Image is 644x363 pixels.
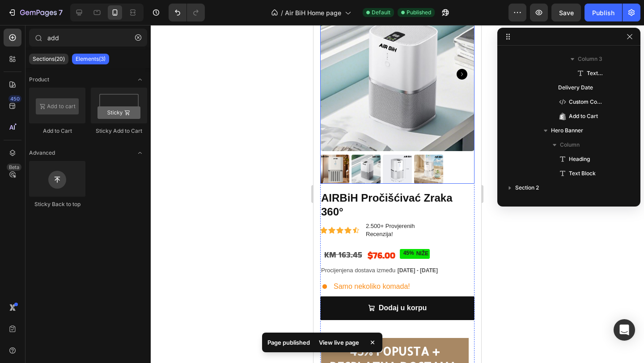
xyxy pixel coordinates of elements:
span: Advanced [29,149,55,157]
span: Air BiH Home page [285,8,341,17]
span: Column [560,140,580,149]
span: Text Block [587,69,603,78]
span: Delivery Date [558,83,593,92]
div: Sticky Add to Cart [91,127,147,135]
div: Beta [7,164,21,171]
input: Search Sections & Elements [29,29,147,46]
span: Section 2 [515,183,539,192]
div: Publish [592,8,614,17]
p: Elements(3) [76,55,106,63]
span: Product [29,76,49,84]
span: Hero Banner [551,126,583,135]
span: Add to Cart [569,112,598,121]
span: Custom Code [569,97,603,106]
span: Column 3 [578,55,602,63]
p: Page published [267,338,310,347]
p: 7 [59,7,63,18]
p: Sections(20) [33,55,65,63]
div: Undo/Redo [169,4,205,21]
span: Toggle open [133,72,147,87]
button: 7 [4,4,67,21]
button: Save [551,4,581,21]
span: Toggle open [133,146,147,160]
span: Text Block [569,169,596,178]
span: Save [559,9,574,17]
span: Default [372,8,390,17]
span: Published [407,8,431,17]
span: / [281,8,283,17]
div: View live page [314,336,364,349]
div: Add to Cart [29,127,85,135]
div: Open Intercom Messenger [614,319,635,341]
strong: 45% POPUSTA + BESPLATNA DOSTAVA [16,318,144,348]
iframe: Design area [314,25,481,363]
div: Sticky Back to top [29,200,85,208]
button: Publish [585,4,622,21]
span: Heading [569,155,590,164]
div: 450 [8,95,21,102]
